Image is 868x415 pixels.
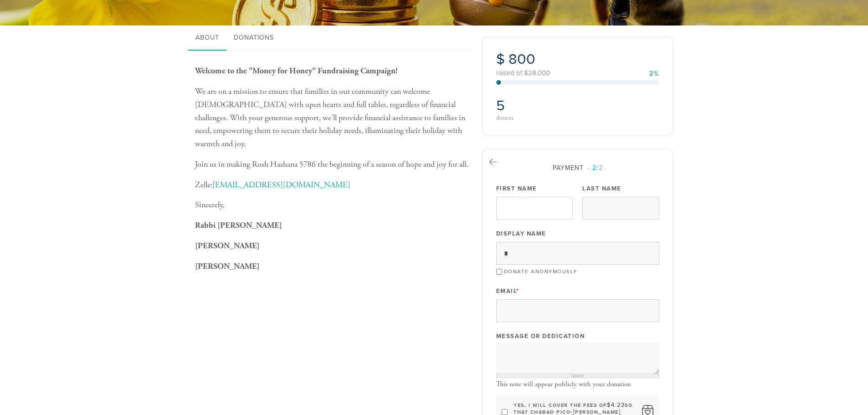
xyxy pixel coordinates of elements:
span: This field is required. [516,287,519,295]
label: Email [496,287,519,295]
span: $ [607,401,611,409]
label: Donate Anonymously [504,268,577,275]
b: [PERSON_NAME] [195,261,260,272]
span: 2 [592,164,596,172]
p: Join us in making Rosh Hashana 5786 the beginning of a season of hope and joy for all. [195,158,468,171]
b: Rabbi [PERSON_NAME] [195,220,282,231]
span: 4.23 [611,401,625,409]
span: /2 [587,164,603,172]
b: [PERSON_NAME] [195,241,260,251]
p: Sincerely, [195,199,468,212]
div: 2% [649,71,659,77]
a: About [188,26,226,51]
a: Donations [226,26,281,51]
p: Zelle: [195,179,468,192]
div: raised of $28,000 [496,70,659,77]
label: Message or dedication [496,332,585,340]
div: Payment [496,163,659,173]
span: $ [496,51,505,68]
div: donors [496,115,575,121]
p: We are on a mission to ensure that families in our community can welcome [DEMOGRAPHIC_DATA] with ... [195,85,468,151]
b: Welcome to the "Money for Honey" Fundraising Campaign! [195,66,398,76]
a: [EMAIL_ADDRESS][DOMAIN_NAME] [212,179,350,190]
div: This note will appear publicly with your donation [496,380,659,389]
label: First Name [496,184,537,193]
span: 800 [508,51,535,68]
label: Last Name [582,184,621,193]
h2: 5 [496,97,575,114]
label: Display Name [496,230,546,238]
